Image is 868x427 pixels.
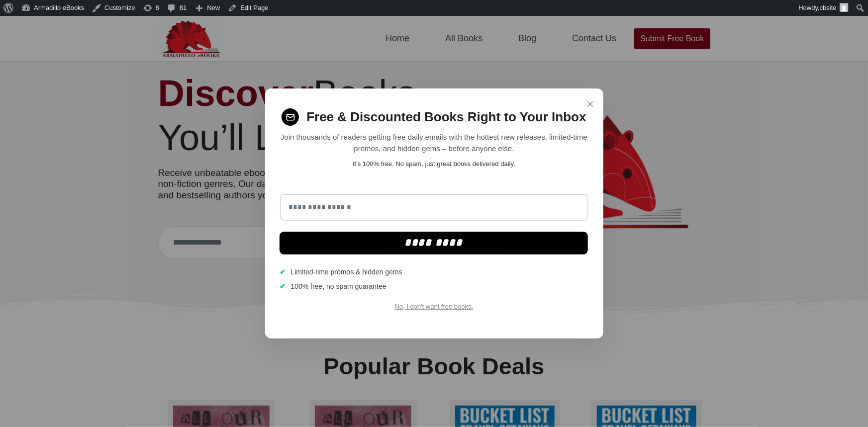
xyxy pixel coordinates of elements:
h2: Free & Discounted Books Right to Your Inbox [306,109,586,125]
span: ✔ [280,281,286,292]
span: × [586,94,594,114]
li: Limited-time promos & hidden gems [280,267,588,277]
p: It's 100% free. No spam, just great books delivered daily. [280,159,588,169]
span: cbsite [820,4,837,11]
span: ✔ [280,267,286,277]
a: No, I don't want free books. [395,303,474,310]
li: 100% free, no spam guarantee [280,281,588,292]
p: Join thousands of readers getting free daily emails with the hottest new releases, limited-time p... [280,132,588,154]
